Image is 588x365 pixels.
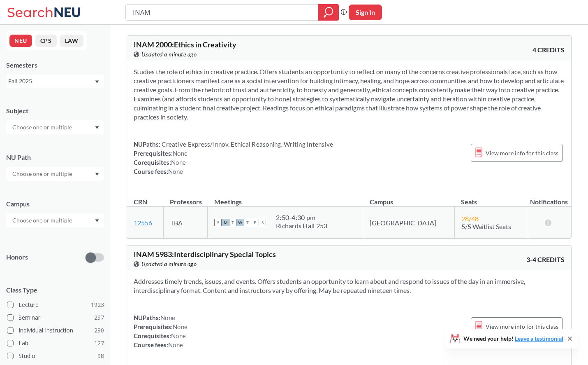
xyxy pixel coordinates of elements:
[134,140,333,176] div: NUPaths: Prerequisites: Corequisites: Course fees:
[461,222,511,230] span: 5/5 Waitlist Seats
[160,314,175,321] span: None
[6,106,104,115] div: Subject
[244,219,251,226] span: T
[276,213,327,222] div: 2:50 - 4:30 pm
[236,219,244,226] span: W
[526,255,565,264] span: 3-4 CREDITS
[95,219,99,222] svg: Dropdown arrow
[7,299,104,310] label: Lecture
[134,197,147,206] div: CRN
[134,219,152,227] a: 12556
[91,300,104,309] span: 1923
[8,77,94,86] div: Fall 2025
[6,75,104,88] div: Fall 2025Dropdown arrow
[6,61,104,70] div: Semesters
[6,285,104,295] span: Class Type
[324,7,333,18] svg: magnifying glass
[214,219,222,226] span: S
[6,253,28,262] p: Honors
[461,215,479,222] span: 28 / 48
[132,5,313,19] input: Class, professor, course number, "phrase"
[363,207,455,239] td: [GEOGRAPHIC_DATA]
[171,159,186,166] span: None
[6,153,104,162] div: NU Path
[168,341,183,349] span: None
[97,351,104,360] span: 98
[363,189,455,207] th: Campus
[141,50,197,59] span: Updated a minute ago
[8,169,77,179] input: Choose one or multiple
[134,67,565,122] section: Studies the role of ethics in creative practice. Offers students an opportunity to reflect on man...
[208,189,363,207] th: Meetings
[35,35,57,47] button: CPS
[94,313,104,322] span: 297
[318,4,339,21] div: magnifying glass
[463,336,563,342] span: We need your help!
[6,213,104,227] div: Dropdown arrow
[454,189,527,207] th: Seats
[168,168,183,175] span: None
[251,219,259,226] span: F
[160,140,333,148] span: Creative Express/Innov, Ethical Reasoning, Writing Intensive
[7,351,104,361] label: Studio
[134,277,565,295] section: Addresses timely trends, issues, and events. Offers students an opportunity to learn about and re...
[173,323,188,330] span: None
[171,332,186,339] span: None
[7,312,104,323] label: Seminar
[60,35,83,47] button: LAW
[229,219,236,226] span: T
[7,338,104,349] label: Lab
[95,126,99,129] svg: Dropdown arrow
[8,215,77,225] input: Choose one or multiple
[532,45,565,54] span: 4 CREDITS
[94,326,104,335] span: 290
[163,189,207,207] th: Professors
[173,150,188,157] span: None
[349,5,382,20] button: Sign In
[94,339,104,348] span: 127
[134,250,276,259] span: INAM 5983 : Interdisciplinary Special Topics
[6,120,104,134] div: Dropdown arrow
[527,189,571,207] th: Notifications
[134,40,236,49] span: INAM 2000 : Ethics in Creativity
[8,122,77,132] input: Choose one or multiple
[9,35,32,47] button: NEU
[7,325,104,336] label: Individual Instruction
[6,199,104,208] div: Campus
[134,313,188,349] div: NUPaths: Prerequisites: Corequisites: Course fees:
[486,148,558,158] span: View more info for this class
[95,80,99,84] svg: Dropdown arrow
[276,222,327,230] div: Richards Hall 253
[6,167,104,181] div: Dropdown arrow
[515,335,563,342] a: Leave a testimonial
[222,219,229,226] span: M
[141,260,197,269] span: Updated a minute ago
[95,173,99,176] svg: Dropdown arrow
[486,321,558,332] span: View more info for this class
[259,219,266,226] span: S
[163,207,207,239] td: TBA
